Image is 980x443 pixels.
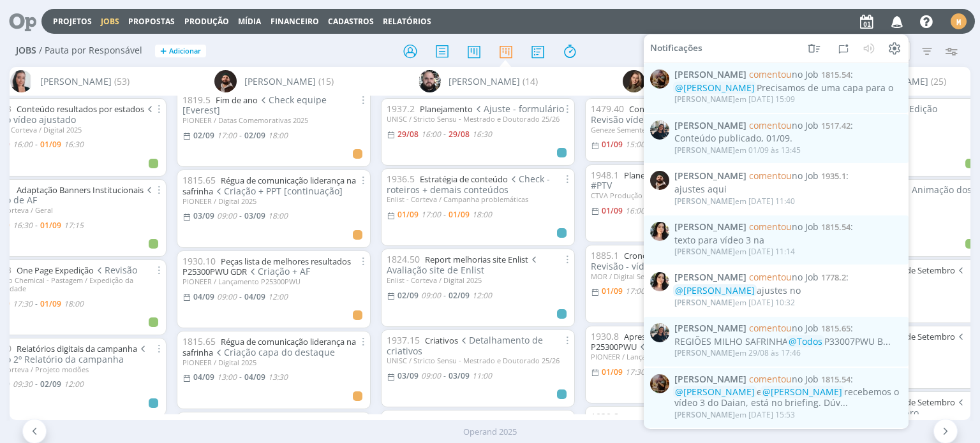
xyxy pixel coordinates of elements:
[10,70,33,92] img: C
[821,170,846,182] span: 1935.1
[749,221,819,233] span: no Job
[591,103,624,115] span: 1479.40
[449,209,470,220] : 01/09
[625,367,645,377] : 17:30
[674,246,735,257] span: [PERSON_NAME]
[674,133,902,144] div: Conteúdo publicado, 01/09.
[674,297,735,308] span: [PERSON_NAME]
[762,386,842,398] span: @[PERSON_NAME]
[160,45,167,58] span: +
[674,337,902,347] div: REGIÕES MILHO SAFRINHA P33007PWU B...
[749,221,792,233] span: comentou
[244,130,265,141] : 02/09
[749,372,792,384] span: comentou
[591,169,619,181] span: 1948.1
[472,290,492,301] : 12:00
[749,170,792,182] span: comentou
[182,255,216,267] span: 1930.10
[324,17,378,27] button: Cadastros
[318,75,334,88] span: (15)
[591,352,773,361] div: PIONEER / Lançamento P25300PWU
[591,249,619,261] span: 1885.1
[623,70,645,92] img: J
[789,335,822,347] span: @Todos
[182,174,216,186] span: 1815.65
[674,69,902,80] span: :
[216,94,258,106] a: Fim de ano
[13,379,33,389] : 09:30
[449,370,470,381] : 03/09
[674,409,735,420] span: [PERSON_NAME]
[193,130,214,141] : 02/09
[39,45,142,56] span: / Pauta por Responsável
[213,346,335,358] span: Criação capa do destaque
[749,68,792,80] span: comentou
[602,205,623,216] : 01/09
[182,197,365,205] div: PIONEER / Digital 2025
[193,210,214,221] : 03/09
[674,272,902,283] span: :
[35,381,38,388] : -
[182,175,356,197] a: Régua de comunicação liderança na safrinha
[420,173,508,185] a: Estratégia de conteúdo
[217,372,237,382] : 13:00
[383,16,431,27] a: Relatórios
[674,146,801,155] div: em 01/09 às 13:45
[267,17,323,27] button: Financeiro
[602,367,623,377] : 01/09
[443,372,446,380] : -
[97,17,123,27] button: Jobs
[40,75,112,88] span: [PERSON_NAME]
[328,16,374,27] span: Cadastros
[523,75,538,88] span: (14)
[602,139,623,150] : 01/09
[17,103,144,115] a: Conteúdo resultados por estados
[931,75,946,88] span: (25)
[268,372,288,382] : 13:30
[749,271,819,283] span: no Job
[64,379,84,389] : 12:00
[674,298,795,307] div: em [DATE] 10:32
[674,145,735,156] span: [PERSON_NAME]
[674,171,746,182] span: [PERSON_NAME]
[217,210,237,221] : 09:00
[674,222,902,233] span: :
[16,45,36,56] span: Jobs
[821,69,850,80] span: 1815.54
[234,17,265,27] button: Mídia
[49,17,96,27] button: Projetos
[94,264,137,276] span: Revisão
[674,410,795,419] div: em [DATE] 15:53
[650,323,669,342] img: M
[674,323,902,334] span: :
[387,173,415,185] span: 1936.5
[271,16,319,27] a: Financeiro
[155,45,206,58] button: +Adicionar
[421,290,441,301] : 09:00
[35,141,38,149] : -
[193,372,214,382] : 04/09
[128,16,175,27] span: Propostas
[193,291,214,302] : 04/09
[749,322,819,334] span: no Job
[674,83,902,94] div: Precisamos de uma capa para o
[674,272,746,283] span: [PERSON_NAME]
[387,334,543,357] span: Detalhamento de criativos
[674,196,795,205] div: em [DATE] 11:40
[184,16,229,27] a: Produção
[674,195,735,206] span: [PERSON_NAME]
[674,286,902,296] div: ajustes no
[169,47,201,55] span: Adicionar
[397,290,419,301] : 02/09
[387,276,569,284] div: Enlist - Corteva / Digital 2025
[443,211,446,219] : -
[472,129,492,140] : 16:30
[419,70,441,92] img: G
[650,69,669,89] img: A
[650,120,669,139] img: M
[239,132,242,140] : -
[950,10,967,33] button: M
[268,210,288,221] : 18:00
[101,16,119,27] a: Jobs
[35,222,38,229] : -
